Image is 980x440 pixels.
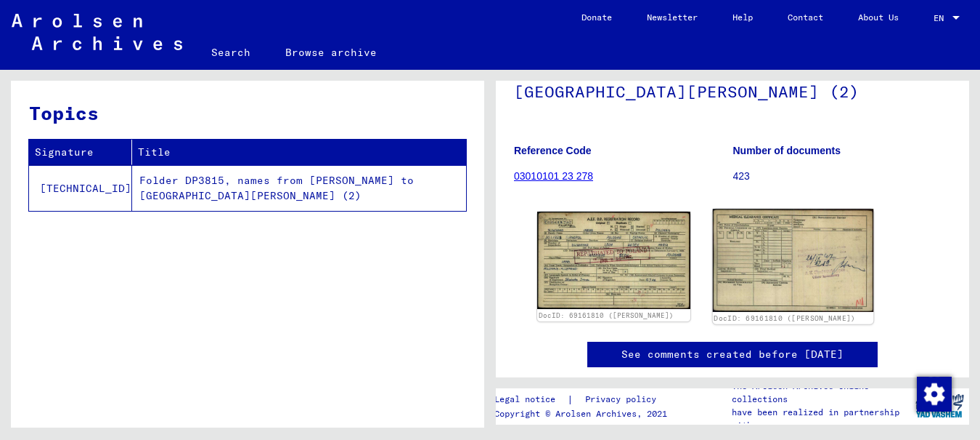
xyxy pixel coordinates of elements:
h3: Topics [29,99,465,127]
a: Privacy policy [573,392,674,407]
p: have been realized in partnership with [732,406,910,432]
th: Signature [29,140,132,165]
a: DocID: 69161810 ([PERSON_NAME]) [539,311,674,319]
img: Change consent [917,377,952,412]
a: 03010101 23 278 [514,170,593,182]
div: | [494,392,674,407]
a: Browse archive [268,35,394,70]
img: 001.jpg [537,212,690,309]
td: Folder DP3815, names from [PERSON_NAME] to [GEOGRAPHIC_DATA][PERSON_NAME] (2) [132,165,466,211]
span: EN [934,13,950,23]
a: See comments created before [DATE] [621,347,844,362]
p: The Arolsen Archives online collections [732,380,910,406]
b: Number of documents [733,145,841,156]
p: Copyright © Arolsen Archives, 2021 [494,407,674,420]
img: Arolsen_neg.svg [12,14,182,50]
a: DocID: 69161810 ([PERSON_NAME]) [714,313,855,322]
p: 423 [733,169,952,184]
img: 002.jpg [713,209,874,311]
b: Reference Code [514,145,592,156]
img: yv_logo.png [912,388,967,424]
a: Legal notice [494,392,567,407]
th: Title [132,140,466,165]
td: [TECHNICAL_ID] [29,165,132,211]
a: Search [194,35,268,70]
